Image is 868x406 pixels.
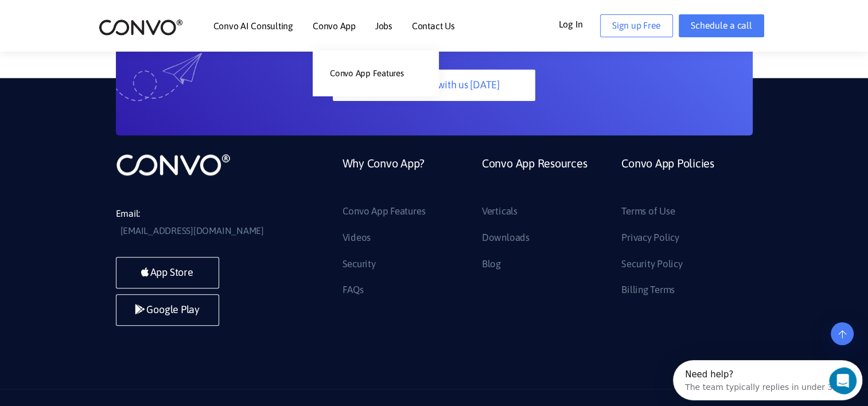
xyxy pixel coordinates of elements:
iframe: Intercom live chat [829,367,865,395]
a: Verticals [482,202,517,221]
a: Convo AI Consulting [213,21,293,30]
a: Convo App Policies [621,153,714,202]
a: Videos [342,229,371,247]
a: Convo App Features [313,62,439,85]
a: FAQs [342,281,364,299]
a: App Store [116,257,219,288]
div: Open Intercom Messenger [5,5,198,36]
a: Security [342,255,376,274]
img: logo_not_found [116,153,231,177]
div: Footer [334,153,753,307]
a: Convo App Resources [482,153,587,202]
a: Contact Us [412,21,455,30]
a: Schedule a call [679,14,764,37]
a: Security Policy [621,255,682,274]
a: Convo App Features [342,202,426,221]
a: Privacy Policy [621,229,679,247]
a: Google Play [116,294,219,326]
a: Blog [482,255,501,274]
a: [EMAIL_ADDRESS][DOMAIN_NAME] [120,222,264,240]
a: Downloads [482,229,530,247]
a: Log In [558,14,600,33]
a: Terms of Use [621,202,675,221]
img: logo_2.png [99,18,183,36]
li: Email: [116,205,288,240]
a: Convo App [313,21,356,30]
div: The team typically replies in under 3h [12,19,165,31]
a: Billing Terms [621,281,675,299]
a: Why Convo App? [342,153,425,202]
iframe: Intercom live chat discovery launcher [673,360,862,400]
a: Sign up Free [600,14,673,37]
a: Jobs [375,21,392,30]
div: Need help? [12,10,165,19]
